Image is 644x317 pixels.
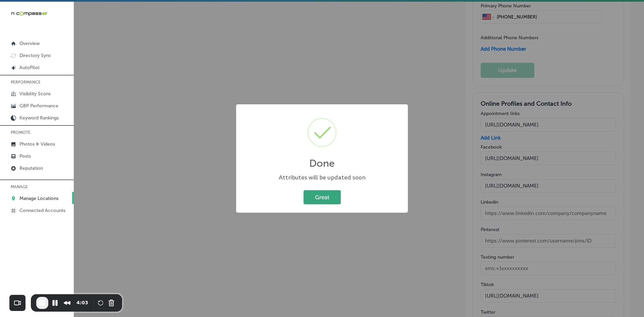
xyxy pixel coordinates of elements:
p: Overview [19,41,40,46]
img: 660ab0bf-5cc7-4cb8-ba1c-48b5ae0f18e60NCTV_CLogo_TV_Black_-500x88.png [11,10,48,17]
p: Reputation [19,165,43,171]
p: Photos & Videos [19,141,55,147]
p: GBP Performance [19,103,58,109]
div: Attributes will be updated soon [243,173,401,182]
p: Keyword Rankings [19,115,59,121]
button: Great [304,190,341,204]
p: Connected Accounts [19,208,65,213]
p: AutoPilot [19,65,40,70]
p: Directory Sync [19,53,51,58]
p: Manage Locations [19,196,58,201]
p: Visibility Score [19,91,51,97]
h2: Done [309,157,335,169]
p: Posts [19,153,31,159]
